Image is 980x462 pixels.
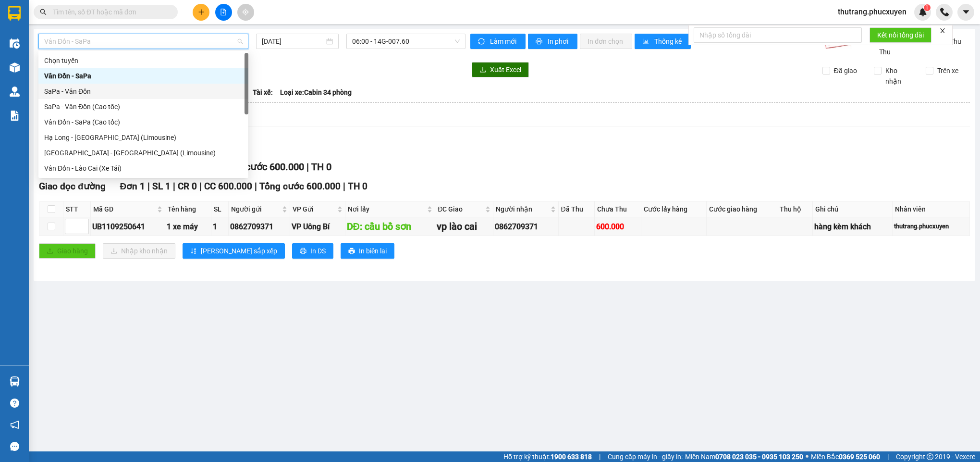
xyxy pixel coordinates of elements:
[38,114,248,130] div: Vân Đồn - SaPa (Cao tốc)
[293,204,335,214] span: VP Gửi
[242,9,249,15] span: aim
[300,248,306,255] span: printer
[231,204,281,214] span: Người gửi
[352,34,460,49] span: 06:00 - 14G-007.60
[933,65,962,76] span: Trên xe
[91,217,165,236] td: UB1109250641
[147,181,150,192] span: |
[811,451,880,462] span: Miền Bắc
[63,201,91,217] th: STT
[348,204,426,214] span: Nơi lấy
[595,201,641,217] th: Chưa Thu
[204,181,252,192] span: CC 600.000
[10,399,19,408] span: question-circle
[44,132,243,143] div: Hạ Long - [GEOGRAPHIC_DATA] (Limousine)
[201,246,277,256] span: [PERSON_NAME] sắp xếp
[8,6,21,21] img: logo-vxr
[813,201,893,217] th: Ghi chú
[882,65,919,87] span: Kho nhận
[348,248,355,255] span: printer
[341,243,394,259] button: printerIn biên lai
[596,221,639,233] div: 600.000
[472,62,529,77] button: downloadXuất Excel
[262,36,325,47] input: 12/09/2025
[438,204,483,214] span: ĐC Giao
[222,161,304,173] span: Tổng cước 600.000
[173,181,175,192] span: |
[924,4,931,11] sup: 1
[152,181,171,192] span: SL 1
[496,204,548,214] span: Người nhận
[877,30,924,40] span: Kết nối tổng đài
[178,181,197,192] span: CR 0
[777,201,813,217] th: Thu hộ
[642,38,650,46] span: bar-chart
[654,36,683,47] span: Thống kê
[39,181,106,192] span: Giao dọc đường
[44,71,243,81] div: Vân Đồn - SaPa
[10,38,20,49] img: warehouse-icon
[641,201,706,217] th: Cước lấy hàng
[490,64,521,75] span: Xuất Excel
[211,201,229,217] th: SL
[199,181,202,192] span: |
[292,243,333,259] button: printerIn DS
[893,201,970,217] th: Nhân viên
[44,34,243,49] span: Vân Đồn - SaPa
[940,8,949,16] img: phone-icon
[10,420,19,429] span: notification
[183,243,285,259] button: sort-ascending[PERSON_NAME] sắp xếp
[957,4,974,21] button: caret-down
[290,217,345,236] td: VP Uông Bí
[167,221,209,233] div: 1 xe máy
[839,453,880,461] strong: 0369 525 060
[120,181,146,192] span: Đơn 1
[548,36,570,47] span: In phơi
[38,99,248,114] div: SaPa - Vân Đồn (Cao tốc)
[38,130,248,145] div: Hạ Long - Hà Nội (Limousine)
[830,6,914,18] span: thutrang.phucxuyen
[44,86,243,97] div: SaPa - Vân Đồn
[479,66,486,74] span: download
[40,9,47,15] span: search
[359,246,387,256] span: In biên lai
[10,62,20,73] img: warehouse-icon
[310,246,326,256] span: In DS
[259,181,341,192] span: Tổng cước 600.000
[894,222,968,231] div: thutrang.phucxuyen
[551,453,592,461] strong: 1900 633 818
[253,87,273,98] span: Tài xế:
[215,4,232,21] button: file-add
[38,145,248,161] div: Hà Nội - Hạ Long (Limousine)
[213,221,227,233] div: 1
[38,84,248,99] div: SaPa - Vân Đồn
[559,201,595,217] th: Đã Thu
[280,87,352,98] span: Loại xe: Cabin 34 phòng
[343,181,345,192] span: |
[437,219,491,234] div: vp lào cai
[528,34,577,49] button: printerIn phơi
[685,451,803,462] span: Miền Nam
[38,53,248,68] div: Chọn tuyến
[478,38,486,46] span: sync
[608,451,683,462] span: Cung cấp máy in - giấy in:
[92,221,163,233] div: UB1109250641
[237,4,254,21] button: aim
[292,221,343,233] div: VP Uông Bí
[939,27,946,34] span: close
[599,451,600,462] span: |
[93,204,155,214] span: Mã GD
[495,221,556,233] div: 0862709371
[53,7,166,17] input: Tìm tên, số ĐT hoặc mã đơn
[220,9,227,15] span: file-add
[715,453,803,461] strong: 0708 023 035 - 0935 103 250
[814,221,891,233] div: hàng kèm khách
[44,117,243,127] div: Vân Đồn - SaPa (Cao tốc)
[503,451,592,462] span: Hỗ trợ kỹ thuật:
[39,243,96,259] button: uploadGiao hàng
[490,36,518,47] span: Làm mới
[887,451,889,462] span: |
[44,101,243,112] div: SaPa - Vân Đồn (Cao tốc)
[38,68,248,84] div: Vân Đồn - SaPa
[919,8,927,16] img: icon-new-feature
